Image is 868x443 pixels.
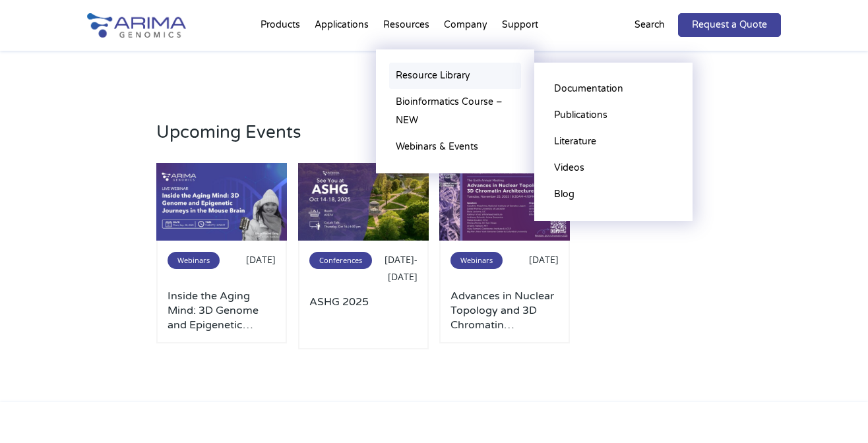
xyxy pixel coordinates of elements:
a: Advances in Nuclear Topology and 3D Chromatin Architecture in [MEDICAL_DATA] [450,289,559,332]
p: Search [635,16,665,34]
img: ashg-2025-500x300.jpg [298,163,429,241]
a: Documentation [547,76,679,102]
img: NYU-X-Post-No-Agenda-500x300.jpg [439,163,570,241]
span: Webinars [168,252,220,269]
a: Literature [547,129,679,155]
a: Inside the Aging Mind: 3D Genome and Epigenetic Journeys in the Mouse Brain [168,289,276,332]
h3: Upcoming Events [156,122,301,163]
span: [DATE] [246,253,276,266]
a: Webinars & Events [389,134,521,160]
a: Request a Quote [678,13,781,37]
a: Bioinformatics Course – NEW [389,89,521,134]
a: Publications [547,102,679,129]
span: Webinars [450,252,503,269]
a: Resource Library [389,63,521,89]
a: Blog [547,181,679,208]
span: Conferences [309,252,372,269]
span: [DATE] [529,253,559,266]
span: [DATE]-[DATE] [385,253,418,283]
a: ASHG 2025 [309,295,418,338]
img: Use-This-For-Webinar-Images-2-500x300.jpg [156,163,287,241]
img: Arima-Genomics-logo [87,13,186,38]
a: Videos [547,155,679,181]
